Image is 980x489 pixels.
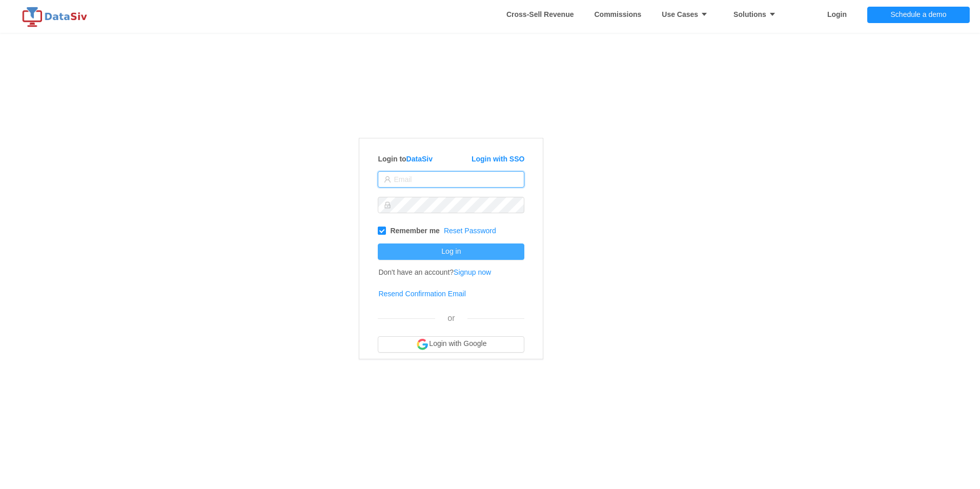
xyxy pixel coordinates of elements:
a: Login with SSO [472,155,524,163]
button: Log in [378,243,524,260]
a: Resend Confirmation Email [378,290,465,298]
button: Schedule a demo [867,7,970,23]
strong: Remember me [390,227,440,235]
a: DataSiv [406,155,433,163]
span: or [447,314,455,322]
i: icon: user [384,176,391,183]
a: Reset Password [444,227,496,235]
strong: Solutions [733,10,781,18]
strong: Use Cases [662,10,713,18]
img: logo [21,7,92,27]
button: Login with Google [378,336,524,353]
a: Signup now [454,268,491,276]
td: Don't have an account? [378,261,492,283]
i: icon: caret-down [766,11,776,18]
strong: Login to [378,155,433,163]
i: icon: caret-down [698,11,708,18]
i: icon: lock [384,201,391,209]
input: Email [378,171,524,188]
